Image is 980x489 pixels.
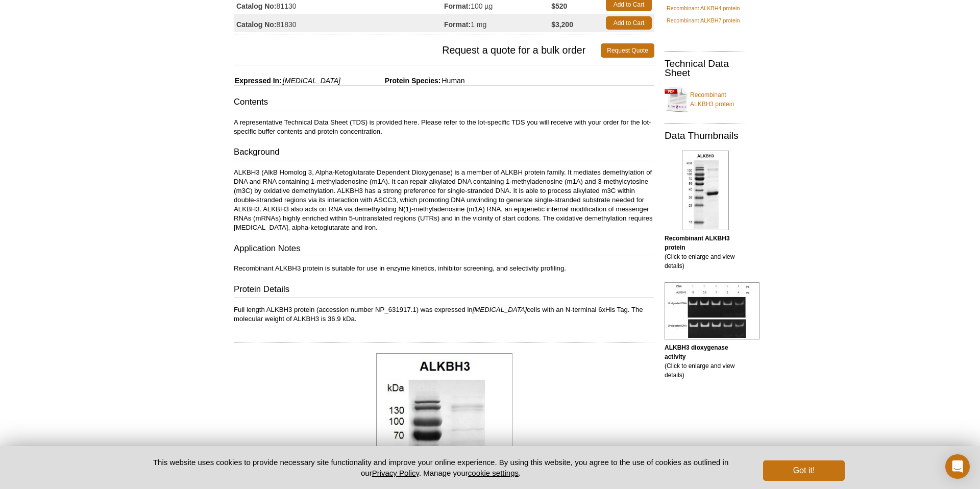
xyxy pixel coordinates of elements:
[551,20,573,29] strong: $3,200
[440,77,464,85] span: Human
[665,131,746,140] h2: Data Thumbnails
[551,2,567,11] strong: $520
[763,460,845,481] button: Got it!
[682,151,729,230] img: Recombinant ALKBH3 protein
[236,20,277,29] strong: Catalog No:
[234,118,654,136] p: A representative Technical Data Sheet (TDS) is provided here. Please refer to the lot-specific TD...
[234,168,654,232] p: ALKBH3 (AlkB Homolog 3, Alpha-Ketoglutarate Dependent Dioxygenase) is a member of ALKBH protein f...
[665,343,746,380] p: (Click to enlarge and view details)
[135,457,746,478] p: This website uses cookies to provide necessary site functionality and improve your online experie...
[444,2,471,11] strong: Format:
[236,2,277,11] strong: Catalog No:
[444,14,551,32] td: 1 mg
[606,16,652,30] a: Add to Cart
[667,4,740,13] a: Recombinant ALKBH4 protein
[283,77,340,85] i: [MEDICAL_DATA]
[665,84,746,115] a: Recombinant ALKBH3 protein
[667,16,740,25] a: Recombinant ALKBH7 protein
[234,96,654,110] h3: Contents
[234,305,654,324] p: Full length ALKBH3 protein (accession number NP_631917.1) was expressed in cells with an N-termin...
[234,283,654,298] h3: Protein Details
[234,14,444,32] td: 81830
[665,235,730,251] b: Recombinant ALKBH3 protein
[234,43,601,58] span: Request a quote for a bulk order
[945,454,970,479] div: Open Intercom Messenger
[601,43,654,58] a: Request Quote
[234,242,654,257] h3: Application Notes
[234,146,654,160] h3: Background
[665,344,728,360] b: ALKBH3 dioxygenase activity
[234,77,282,85] span: Expressed In:
[372,469,419,477] a: Privacy Policy
[665,234,746,271] p: (Click to enlarge and view details)
[234,264,654,273] p: Recombinant ALKBH3 protein is suitable for use in enzyme kinetics, inhibitor screening, and selec...
[342,77,441,85] span: Protein Species:
[444,20,471,29] strong: Format:
[665,59,746,78] h2: Technical Data Sheet
[473,306,527,313] i: [MEDICAL_DATA]
[468,469,519,477] button: cookie settings
[665,282,759,339] img: ALKBH3 dioxygenase activity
